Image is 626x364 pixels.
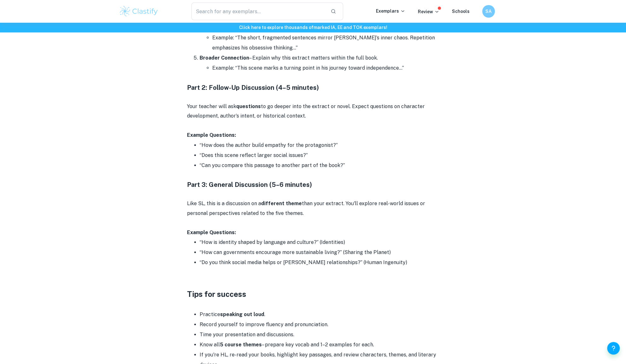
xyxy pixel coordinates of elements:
[200,140,439,150] li: “How does the author build empathy for the protagonist?”
[418,8,439,15] p: Review
[200,237,439,247] li: “How is identity shaped by language and culture?” (Identities)
[200,23,439,53] li: – Point out how the author uses style to convey meaning.
[200,55,249,61] strong: Broader Connection
[119,5,159,18] img: Clastify logo
[485,8,492,15] h6: SA
[187,180,439,189] h4: Part 3: General Discussion (5–6 minutes)
[452,9,470,14] a: Schools
[200,330,439,340] li: Time your presentation and discussions.
[482,5,495,18] button: SA
[1,24,625,31] h6: Click here to explore thousands of marked IA, EE and TOK exemplars !
[200,160,439,170] li: “Can you compare this passage to another part of the book?”
[220,311,264,317] strong: speaking out loud
[212,63,439,73] li: Example: “This scene marks a turning point in his journey toward independence…”
[607,342,620,355] button: Help and Feedback
[376,8,405,14] p: Exemplars
[187,229,236,235] strong: Example Questions:
[200,257,439,268] li: “Do you think social media helps or [PERSON_NAME] relationships?” (Human Ingenuity)
[187,83,439,92] h4: Part 2: Follow-Up Discussion (4–5 minutes)
[220,342,262,348] strong: 5 course themes
[187,199,439,218] p: Like SL, this is a discussion on a than your extract. You'll explore real-world issues or persona...
[187,132,236,138] strong: Example Questions:
[200,150,439,160] li: “Does this scene reflect larger social issues?”
[200,247,439,257] li: “How can governments encourage more sustainable living?” (Sharing the Planet)
[187,288,439,300] h3: Tips for success
[200,309,439,320] li: Practice .
[236,103,261,109] strong: questions
[191,3,326,20] input: Search for any exemplars...
[212,33,439,53] li: Example: “The short, fragmented sentences mirror [PERSON_NAME]’s inner chaos. Repetition emphasiz...
[200,53,439,73] li: – Explain why this extract matters within the full book.
[200,320,439,330] li: Record yourself to improve fluency and pronunciation.
[200,340,439,350] li: Know all – prepare key vocab and 1–2 examples for each.
[261,200,302,206] strong: different theme
[187,102,439,121] p: Your teacher will ask to go deeper into the extract or novel. Expect questions on character devel...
